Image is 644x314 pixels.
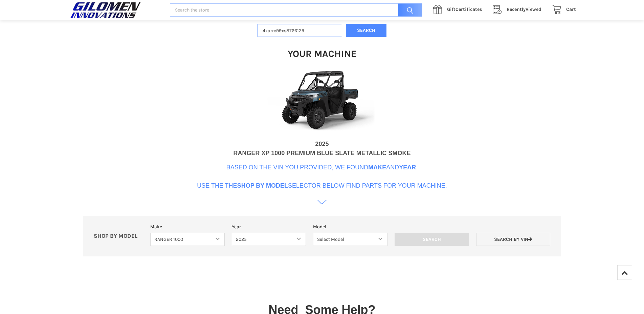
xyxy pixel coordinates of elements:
[617,265,632,280] a: Top of Page
[197,163,447,191] p: Based on the VIN you provided, we found and . Use the the selector below find parts for your mach...
[150,224,225,231] label: Make
[233,149,410,158] div: RANGER XP 1000 PREMIUM BLUE SLATE METALLIC SMOKE
[476,233,551,246] a: Search by VIN
[429,6,489,14] a: GiftCertificates
[507,7,526,13] span: Recently
[346,24,386,38] button: Search
[170,4,422,17] input: Search the store
[447,7,456,13] span: Gift
[395,233,469,246] input: Search
[288,48,356,60] h1: Your Machine
[254,64,390,140] img: VIN Image
[232,224,306,231] label: Year
[313,224,387,231] label: Model
[68,2,163,19] a: GILOMEN INNOVATIONS
[447,7,482,13] span: Certificates
[395,4,422,17] input: Search
[237,183,288,189] b: Shop By Model
[258,24,342,38] input: Enter VIN of your machine
[90,233,147,240] p: SHOP BY MODEL
[489,6,549,14] a: RecentlyViewed
[399,164,416,171] b: Year
[315,140,329,149] div: 2025
[566,7,576,13] span: Cart
[549,6,576,14] a: Cart
[68,2,143,19] img: GILOMEN INNOVATIONS
[507,7,541,13] span: Viewed
[368,164,386,171] b: Make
